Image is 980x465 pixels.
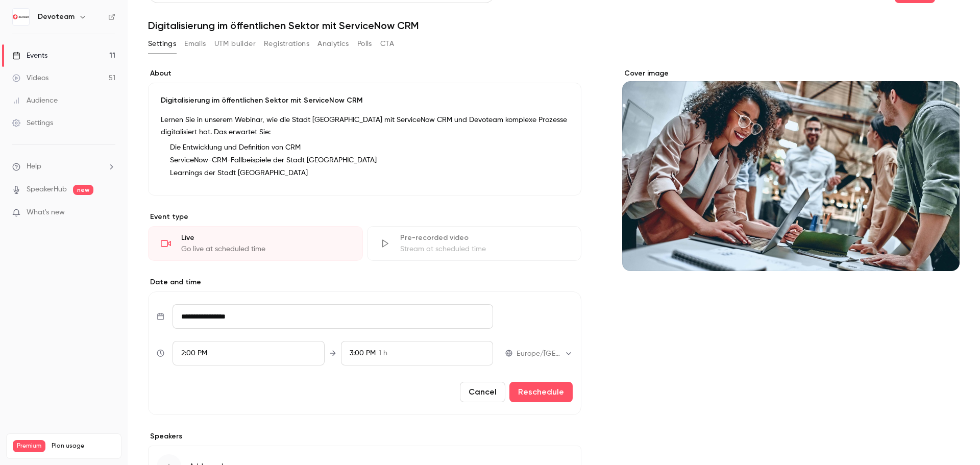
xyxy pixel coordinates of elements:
[931,242,951,263] button: cover-image
[161,95,569,106] p: Digitalisierung im öffentlichen Sektor mit ServiceNow CRM
[181,350,207,357] span: 2:00 PM
[173,304,493,329] input: Tue, Feb 17, 2026
[357,36,372,52] button: Polls
[341,341,493,365] div: To
[184,36,206,52] button: Emails
[12,161,115,172] li: help-dropdown-opener
[166,168,569,179] li: Learnings der Stadt [GEOGRAPHIC_DATA]
[380,36,394,52] button: CTA
[400,244,569,254] div: Stream at scheduled time
[460,382,505,402] button: Cancel
[73,185,93,195] span: new
[148,68,581,79] label: About
[264,36,309,52] button: Registrations
[13,440,45,452] span: Premium
[12,51,47,61] div: Events
[400,233,569,243] div: Pre-recorded video
[100,452,115,461] p: / ∞
[317,36,349,52] button: Analytics
[27,207,65,218] span: What's new
[161,114,569,138] p: Lernen Sie in unserem Webinar, wie die Stadt [GEOGRAPHIC_DATA] mit ServiceNow CRM und Devoteam ko...
[148,277,581,287] label: Date and time
[622,68,960,271] section: Cover image
[52,442,115,450] span: Plan usage
[181,244,350,254] div: Go live at scheduled time
[181,233,350,243] div: Live
[12,95,58,106] div: Audience
[12,73,48,83] div: Videos
[12,118,53,128] div: Settings
[148,19,960,32] h1: Digitalisierung im öffentlichen Sektor mit ServiceNow CRM
[27,161,41,172] span: Help
[100,454,105,460] span: 51
[13,452,32,461] p: Videos
[367,226,582,261] div: Pre-recorded videoStream at scheduled time
[38,12,75,22] h6: Devoteam
[148,226,363,261] div: LiveGo live at scheduled time
[103,208,115,217] iframe: Noticeable Trigger
[350,350,376,357] span: 3:00 PM
[148,212,581,222] p: Event type
[166,142,569,153] li: Die Entwicklung und Definition von CRM
[173,341,325,365] div: From
[379,348,387,359] span: 1 h
[517,349,573,359] div: Europe/[GEOGRAPHIC_DATA]
[27,184,67,195] a: SpeakerHub
[622,68,960,79] label: Cover image
[148,431,581,442] label: Speakers
[509,382,573,402] button: Reschedule
[13,9,29,25] img: Devoteam
[166,155,569,166] li: ServiceNow-CRM-Fallbeispiele der Stadt [GEOGRAPHIC_DATA]
[148,36,176,52] button: Settings
[214,36,256,52] button: UTM builder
